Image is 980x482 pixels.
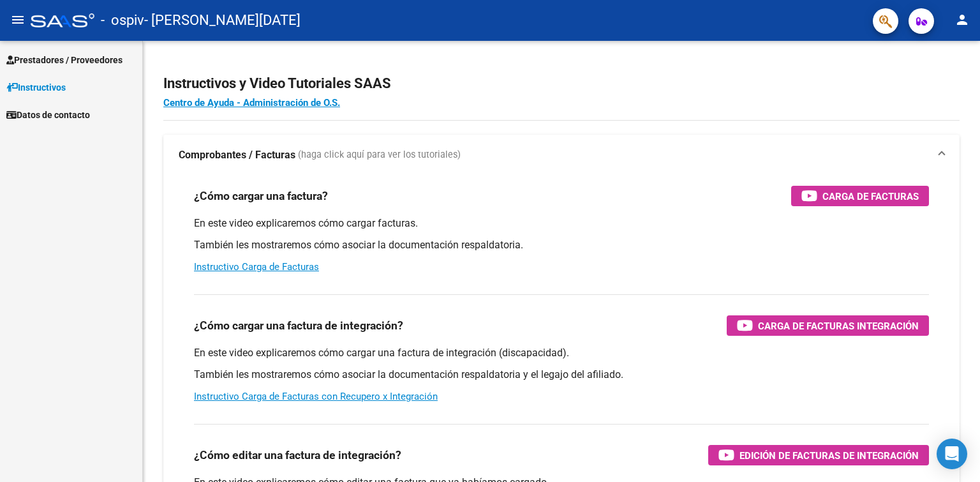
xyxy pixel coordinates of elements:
button: Edición de Facturas de integración [708,445,929,465]
a: Centro de Ayuda - Administración de O.S. [163,97,340,109]
p: También les mostraremos cómo asociar la documentación respaldatoria. [194,238,929,252]
span: Prestadores / Proveedores [6,53,122,67]
div: Open Intercom Messenger [937,439,967,469]
span: - [PERSON_NAME][DATE] [144,6,301,34]
h3: ¿Cómo editar una factura de integración? [194,446,401,464]
span: Edición de Facturas de integración [739,448,919,463]
span: Carga de Facturas Integración [758,318,919,334]
button: Carga de Facturas [791,186,929,206]
span: Instructivos [6,80,66,94]
h3: ¿Cómo cargar una factura? [194,187,328,205]
span: Datos de contacto [6,108,90,122]
p: En este video explicaremos cómo cargar facturas. [194,216,929,230]
a: Instructivo Carga de Facturas con Recupero x Integración [194,391,438,402]
mat-icon: person [954,12,970,27]
button: Carga de Facturas Integración [727,315,929,336]
strong: Comprobantes / Facturas [179,148,295,162]
a: Instructivo Carga de Facturas [194,261,319,273]
span: Carga de Facturas [822,188,919,204]
span: (haga click aquí para ver los tutoriales) [298,148,461,162]
span: - ospiv [101,6,144,34]
p: También les mostraremos cómo asociar la documentación respaldatoria y el legajo del afiliado. [194,368,929,382]
p: En este video explicaremos cómo cargar una factura de integración (discapacidad). [194,346,929,360]
mat-expansion-panel-header: Comprobantes / Facturas (haga click aquí para ver los tutoriales) [163,135,960,176]
h2: Instructivos y Video Tutoriales SAAS [163,72,960,96]
mat-icon: menu [10,12,26,27]
h3: ¿Cómo cargar una factura de integración? [194,317,403,335]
